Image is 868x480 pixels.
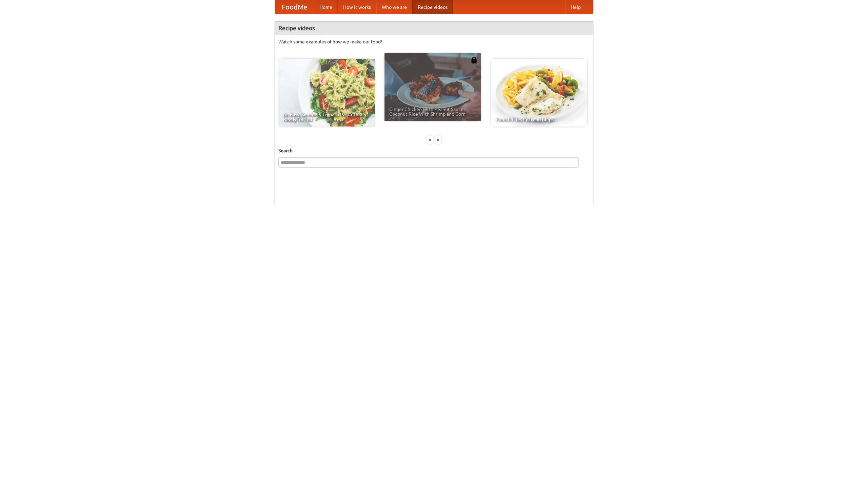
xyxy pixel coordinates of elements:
[278,147,590,154] h5: Search
[471,57,477,63] img: 483408.png
[338,0,376,14] a: How it works
[275,0,314,14] a: FoodMe
[283,112,370,122] span: An Easy, Summery Tomato Pasta That's Ready for Fall
[565,0,586,14] a: Help
[376,0,412,14] a: Who we are
[412,0,453,14] a: Recipe videos
[491,59,587,127] a: French Fries Fish and Chips
[427,135,433,144] div: «
[496,117,583,122] span: French Fries Fish and Chips
[435,135,441,144] div: »
[278,38,590,45] p: Watch some examples of how we make our food!
[278,59,375,127] a: An Easy, Summery Tomato Pasta That's Ready for Fall
[275,21,593,35] h4: Recipe videos
[314,0,338,14] a: Home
